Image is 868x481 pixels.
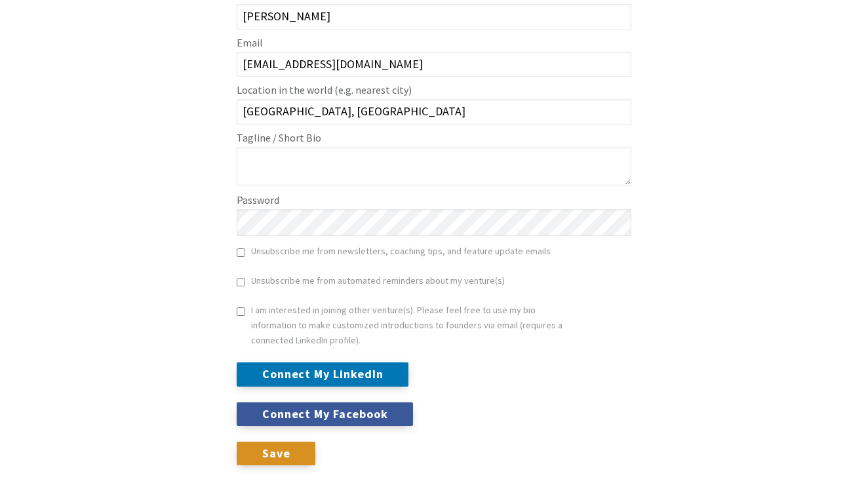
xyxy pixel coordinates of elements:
label: Tagline / Short Bio [237,132,631,143]
label: Email [237,37,631,48]
label: Password [237,195,631,205]
a: Connect My LinkedIn [237,362,408,386]
label: Location in the world (e.g. nearest city) [237,85,631,95]
label: I am interested in joining other venture(s). Please feel free to use my bio information to make c... [251,303,567,348]
input: Save [237,442,315,465]
label: Unsubscribe me from newsletters, coaching tips, and feature update emails [251,244,567,259]
label: Unsubscribe me from automated reminders about my venture(s) [251,273,567,288]
a: Connect My Facebook [237,402,413,426]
